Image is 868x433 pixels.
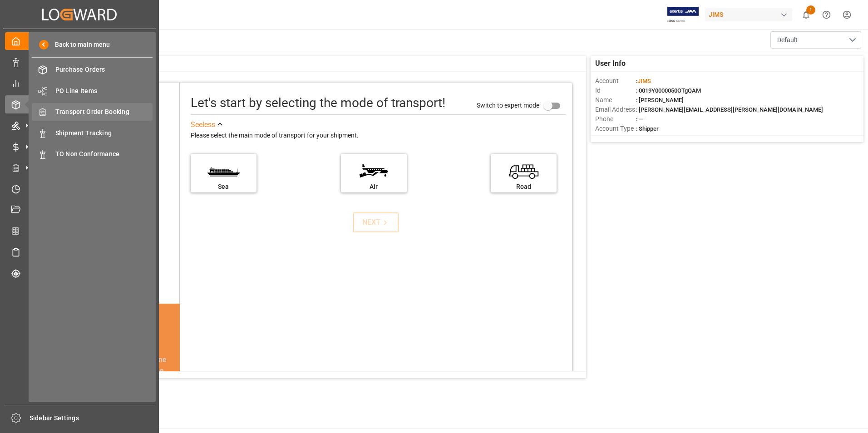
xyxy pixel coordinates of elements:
[32,124,153,142] a: Shipment Tracking
[5,222,154,240] a: CO2 Calculator
[195,182,252,192] div: Sea
[55,128,153,138] span: Shipment Tracking
[191,93,445,113] div: Let's start by selecting the mode of transport!
[5,243,154,261] a: Sailing Schedules
[595,58,626,69] span: User Info
[5,180,154,197] a: Timeslot Management V2
[345,182,402,192] div: Air
[595,76,636,86] span: Account
[636,87,701,94] span: : 0019Y0000050OTgQAM
[5,32,154,50] a: My Cockpit
[595,105,636,114] span: Email Address
[636,78,651,84] span: :
[636,106,823,113] span: : [PERSON_NAME][EMAIL_ADDRESS][PERSON_NAME][DOMAIN_NAME]
[5,74,154,92] a: My Reports
[806,5,815,15] span: 1
[5,53,154,71] a: Data Management
[55,65,153,74] span: Purchase Orders
[636,125,659,132] span: : Shipper
[595,95,636,105] span: Name
[32,82,153,99] a: PO Line Items
[191,119,215,130] div: See less
[796,5,816,25] button: show 1 new notifications
[5,264,154,282] a: Tracking Shipment
[32,103,153,121] a: Transport Order Booking
[667,7,699,23] img: Exertis%20JAM%20-%20Email%20Logo.jpg_1722504956.jpg
[777,35,798,45] span: Default
[595,124,636,133] span: Account Type
[705,6,796,23] button: JIMS
[55,86,153,96] span: PO Line Items
[32,61,153,79] a: Purchase Orders
[816,5,837,25] button: Help Center
[49,40,110,49] span: Back to main menu
[167,354,180,431] button: next slide / item
[353,212,399,232] button: NEXT
[5,201,154,219] a: Document Management
[705,8,792,21] div: JIMS
[55,149,153,159] span: TO Non Conformance
[55,107,153,117] span: Transport Order Booking
[595,86,636,95] span: Id
[770,31,861,49] button: open menu
[637,78,651,84] span: JIMS
[636,97,684,103] span: : [PERSON_NAME]
[495,182,552,192] div: Road
[477,101,539,108] span: Switch to expert mode
[362,217,390,228] div: NEXT
[191,130,566,141] div: Please select the main mode of transport for your shipment.
[595,114,636,124] span: Phone
[636,116,643,123] span: : —
[32,145,153,163] a: TO Non Conformance
[30,413,155,423] span: Sidebar Settings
